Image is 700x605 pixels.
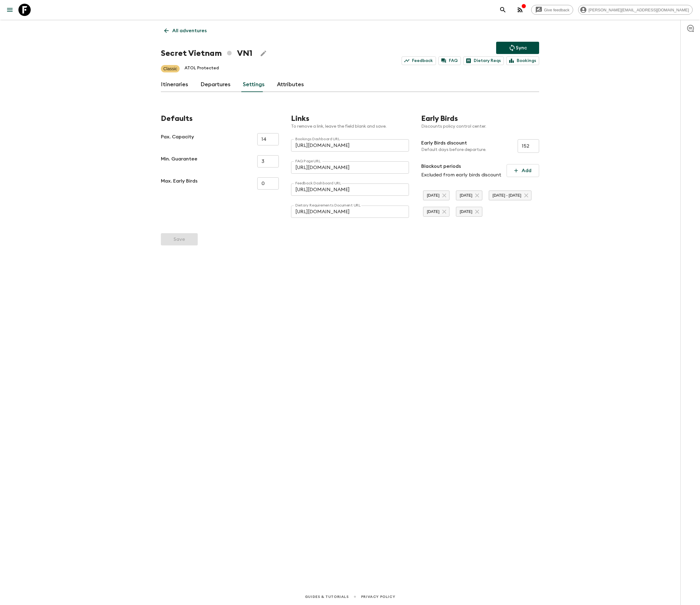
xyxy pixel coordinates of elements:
[161,25,210,37] a: All adventures
[402,56,436,65] a: Feedback
[421,139,486,147] p: Early Birds discount
[421,147,486,153] p: Default days before departure.
[291,123,409,129] p: To remove a link, leave the field blank and save.
[243,77,265,92] a: Settings
[516,44,527,52] p: Sync
[4,4,16,16] button: menu
[456,209,476,214] span: [DATE]
[295,181,341,186] label: Feedback Dashboard URL
[496,42,539,54] button: Sync adventure departures to the booking engine
[456,191,482,200] div: [DATE]
[585,8,692,12] span: [PERSON_NAME][EMAIL_ADDRESS][DOMAIN_NAME]
[506,56,539,65] a: Bookings
[291,139,409,152] input: https://flashpack.clicdata.com/...
[277,77,304,92] a: Attributes
[423,193,443,198] span: [DATE]
[456,193,476,198] span: [DATE]
[421,123,539,129] p: Discounts policy control center.
[456,207,482,217] div: [DATE]
[161,47,252,60] h1: Secret Vietnam VN1
[161,177,197,190] p: Max. Early Birds
[291,161,409,174] input: https://notion.so/flashpacktravel/...
[295,159,321,164] label: FAQ Page URL
[423,207,449,217] div: [DATE]
[531,5,573,15] a: Give feedback
[522,167,531,174] p: Add
[200,77,231,92] a: Departures
[438,56,461,65] a: FAQ
[423,209,443,214] span: [DATE]
[305,593,349,600] a: Guides & Tutorials
[257,47,270,60] button: Edit Adventure Title
[161,114,279,123] h2: Defaults
[161,77,188,92] a: Itineraries
[161,155,197,168] p: Min. Guarantee
[423,191,449,200] div: [DATE]
[541,8,573,12] span: Give feedback
[161,133,194,145] p: Pax. Capacity
[507,164,539,177] button: Add
[361,593,395,600] a: Privacy Policy
[185,65,219,72] p: ATOL Protected
[421,163,501,170] p: Blackout periods
[291,114,409,123] h2: Links
[163,66,177,72] p: Classic
[497,4,509,16] button: search adventures
[489,193,524,198] span: [DATE] - [DATE]
[421,171,501,179] p: Excluded from early birds discount
[421,114,539,123] h2: Early Birds
[172,27,207,34] p: All adventures
[463,56,504,65] a: Dietary Reqs
[578,5,693,15] div: [PERSON_NAME][EMAIL_ADDRESS][DOMAIN_NAME]
[295,137,340,142] label: Bookings Dashboard URL
[489,191,531,200] div: [DATE] - [DATE]
[295,203,361,208] label: Dietary Requirements Document URL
